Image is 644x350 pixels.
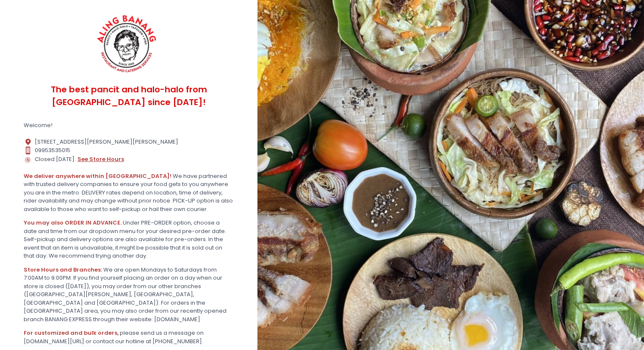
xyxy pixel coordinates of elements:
div: Under PRE-ORDER option, choose a date and time from our dropdown menu for your desired pre-order ... [24,219,234,260]
div: Welcome! [24,121,234,130]
div: please send us a message on [DOMAIN_NAME][URL] or contact our hotline at [PHONE_NUMBER]. [24,329,234,345]
div: 09953535015 [24,146,234,155]
div: The best pancit and halo-halo from [GEOGRAPHIC_DATA] since [DATE]! [24,76,234,116]
b: Store Hours and Branches: [24,266,102,274]
button: see store hours [77,155,124,164]
div: We have partnered with trusted delivery companies to ensure your food gets to you anywhere you ar... [24,172,234,214]
b: We deliver anywhere within [GEOGRAPHIC_DATA]! [24,172,171,180]
div: Closed [DATE]. [24,155,234,164]
div: We are open Mondays to Saturdays from 7:00AM to 9:00PM. If you find yourself placing an order on ... [24,266,234,324]
b: For customized and bulk orders, [24,329,119,337]
div: [STREET_ADDRESS][PERSON_NAME][PERSON_NAME] [24,138,234,146]
img: ALING BANANG [92,13,163,76]
b: You may also ORDER IN ADVANCE. [24,219,122,227]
